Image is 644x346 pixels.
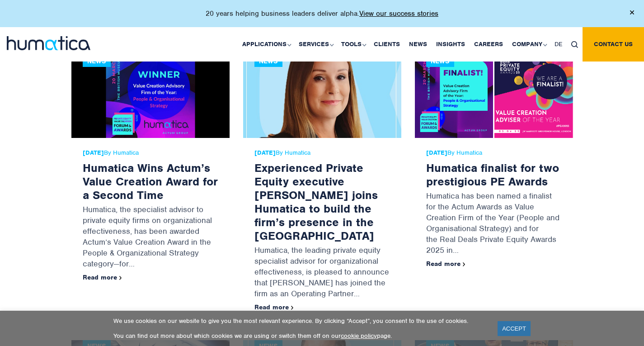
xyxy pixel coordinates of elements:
[550,27,567,62] a: DE
[426,188,562,260] p: Humatica has been named a finalist for the Actum Awards as Value Creation Firm of the Year (Peopl...
[369,27,404,62] a: Clients
[426,149,562,156] span: By Humatica
[463,262,465,266] img: arrowicon
[254,242,390,303] p: Humatica, the leading private equity specialist advisor for organizational effectiveness, is plea...
[426,161,559,189] a: Humatica finalist for two prestigious PE Awards
[113,332,486,340] p: You can find out more about which cookies we are using or switch them off on our page.
[83,161,218,202] a: Humatica Wins Actum’s Value Creation Award for a Second Time
[432,27,470,62] a: Insights
[291,306,294,310] img: arrowicon
[337,27,369,62] a: Tools
[243,55,401,138] img: Experienced Private Equity executive Melissa Mounce joins Humatica to build the firm’s presence i...
[583,27,644,62] a: Contact us
[83,149,104,156] strong: [DATE]
[238,27,294,62] a: Applications
[71,55,230,138] img: Humatica Wins Actum’s Value Creation Award for a Second Time
[555,40,562,48] span: DE
[254,303,294,311] a: Read more
[359,9,438,18] a: View our success stories
[7,36,90,50] img: logo
[426,149,447,156] strong: [DATE]
[341,332,377,340] a: cookie policy
[83,273,122,281] a: Read more
[113,317,486,325] p: We use cookies on our website to give you the most relevant experience. By clicking “Accept”, you...
[470,27,508,62] a: Careers
[254,161,378,243] a: Experienced Private Equity executive [PERSON_NAME] joins Humatica to build the firm’s presence in...
[426,260,465,268] a: Read more
[294,27,337,62] a: Services
[83,149,218,156] span: By Humatica
[206,9,438,18] p: 20 years helping business leaders deliver alpha.
[404,27,432,62] a: News
[119,276,122,280] img: arrowicon
[83,202,218,274] p: Humatica, the specialist advisor to private equity firms on organizational effectiveness, has bee...
[254,149,276,156] strong: [DATE]
[508,27,550,62] a: Company
[498,321,531,336] a: ACCEPT
[254,149,390,156] span: By Humatica
[415,55,573,138] img: Humatica finalist for two prestigious PE Awards
[571,41,578,48] img: search_icon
